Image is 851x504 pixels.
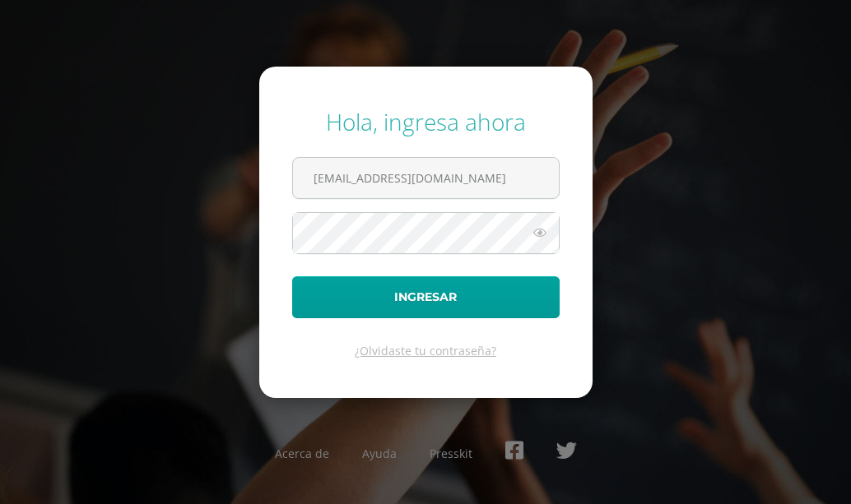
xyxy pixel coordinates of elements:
[362,446,397,461] a: Ayuda
[275,446,329,461] a: Acerca de
[293,158,559,198] input: Correo electrónico o usuario
[430,446,472,461] a: Presskit
[292,106,560,137] div: Hola, ingresa ahora
[355,343,496,358] a: ¿Olvidaste tu contraseña?
[292,276,560,318] button: Ingresar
